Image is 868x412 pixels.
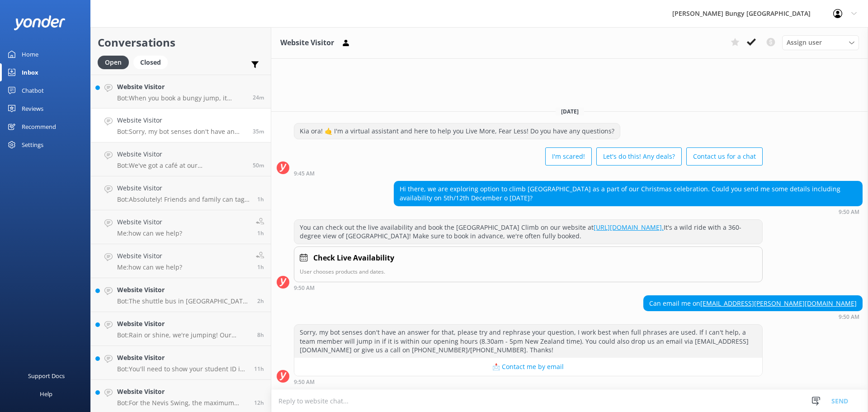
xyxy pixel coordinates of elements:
[643,313,863,320] div: Sep 22 2025 09:50am (UTC +12:00) Pacific/Auckland
[91,75,271,109] a: Website VisitorBot:When you book a bungy jump, it includes one epic leap. If you're craving more ...
[40,385,52,403] div: Help
[117,297,250,305] p: Bot: The shuttle bus in [GEOGRAPHIC_DATA] takes off from our central reservations office at the [...
[117,387,247,397] h4: Website Visitor
[117,399,247,407] p: Bot: For the Nevis Swing, the maximum combined weight for a tandem is 220kg. There's no specific ...
[294,358,762,376] button: 📩 Contact me by email
[257,195,264,203] span: Sep 22 2025 09:09am (UTC +12:00) Pacific/Auckland
[254,399,264,407] span: Sep 21 2025 10:22pm (UTC +12:00) Pacific/Auckland
[596,147,682,166] button: Let's do this! Any deals?
[117,251,182,261] h4: Website Visitor
[22,118,56,136] div: Recommend
[117,365,247,373] p: Bot: You'll need to show your student ID in person when you check in for your jump. Keep it ready...
[91,278,271,312] a: Website VisitorBot:The shuttle bus in [GEOGRAPHIC_DATA] takes off from our central reservations o...
[300,267,757,276] p: User chooses products and dates.
[98,56,129,69] div: Open
[22,81,44,99] div: Chatbot
[117,149,246,159] h4: Website Visitor
[22,99,43,118] div: Reviews
[91,142,271,176] a: Website VisitorBot:We've got a café at our [GEOGRAPHIC_DATA] location serving up hot foods like p...
[117,161,246,170] p: Bot: We've got a café at our [GEOGRAPHIC_DATA] location serving up hot foods like pies, sandwiche...
[644,296,862,311] div: Can email me on
[91,244,271,278] a: Website VisitorMe:how can we help?1h
[294,170,763,176] div: Sep 22 2025 09:45am (UTC +12:00) Pacific/Auckland
[133,57,172,67] a: Closed
[700,299,857,308] a: [EMAIL_ADDRESS][PERSON_NAME][DOMAIN_NAME]
[394,181,862,205] div: Hi there, we are exploring option to climb [GEOGRAPHIC_DATA] as a part of our Christmas celebrati...
[545,147,592,166] button: I'm scared!
[294,123,620,139] div: Kia ora! 🤙 I'm a virtual assistant and here to help you Live More, Fear Less! Do you have any que...
[117,331,250,339] p: Bot: Rain or shine, we're jumping! Our activities go ahead in most weather conditions, and it jus...
[98,57,133,67] a: Open
[91,109,271,142] a: Website VisitorBot:Sorry, my bot senses don't have an answer for that, please try and rephrase yo...
[556,108,584,115] span: [DATE]
[257,263,264,271] span: Sep 22 2025 08:45am (UTC +12:00) Pacific/Auckland
[117,285,250,295] h4: Website Visitor
[98,34,264,51] h2: Conversations
[117,115,246,125] h4: Website Visitor
[257,229,264,237] span: Sep 22 2025 09:06am (UTC +12:00) Pacific/Auckland
[117,353,247,363] h4: Website Visitor
[294,325,762,358] div: Sorry, my bot senses don't have an answer for that, please try and rephrase your question, I work...
[787,38,822,47] span: Assign user
[22,136,43,154] div: Settings
[257,331,264,339] span: Sep 22 2025 01:45am (UTC +12:00) Pacific/Auckland
[839,209,859,215] strong: 9:50 AM
[91,312,271,346] a: Website VisitorBot:Rain or shine, we're jumping! Our activities go ahead in most weather conditio...
[257,297,264,305] span: Sep 22 2025 08:23am (UTC +12:00) Pacific/Auckland
[253,161,264,169] span: Sep 22 2025 09:35am (UTC +12:00) Pacific/Auckland
[133,56,168,69] div: Closed
[117,217,182,227] h4: Website Visitor
[313,252,394,264] h4: Check Live Availability
[280,37,334,49] h3: Website Visitor
[22,63,38,81] div: Inbox
[117,94,246,102] p: Bot: When you book a bungy jump, it includes one epic leap. If you're craving more adrenaline, we...
[782,35,859,50] div: Assign User
[394,208,863,215] div: Sep 22 2025 09:50am (UTC +12:00) Pacific/Auckland
[117,195,250,204] p: Bot: Absolutely! Friends and family can tag along as spectators. At [GEOGRAPHIC_DATA] and [GEOGRA...
[294,379,763,385] div: Sep 22 2025 09:50am (UTC +12:00) Pacific/Auckland
[294,171,315,176] strong: 9:45 AM
[117,82,246,92] h4: Website Visitor
[294,285,315,291] strong: 9:50 AM
[294,379,315,385] strong: 9:50 AM
[91,210,271,244] a: Website VisitorMe:how can we help?1h
[117,319,250,329] h4: Website Visitor
[253,128,264,135] span: Sep 22 2025 09:50am (UTC +12:00) Pacific/Auckland
[117,183,250,193] h4: Website Visitor
[28,367,65,385] div: Support Docs
[254,365,264,373] span: Sep 21 2025 10:37pm (UTC +12:00) Pacific/Auckland
[253,94,264,101] span: Sep 22 2025 10:01am (UTC +12:00) Pacific/Auckland
[91,176,271,210] a: Website VisitorBot:Absolutely! Friends and family can tag along as spectators. At [GEOGRAPHIC_DAT...
[686,147,763,166] button: Contact us for a chat
[594,223,664,232] a: [URL][DOMAIN_NAME].
[294,284,763,291] div: Sep 22 2025 09:50am (UTC +12:00) Pacific/Auckland
[117,128,246,136] p: Bot: Sorry, my bot senses don't have an answer for that, please try and rephrase your question, I...
[14,15,66,30] img: yonder-white-logo.png
[117,263,182,271] p: Me: how can we help?
[117,229,182,237] p: Me: how can we help?
[294,220,762,244] div: You can check out the live availability and book the [GEOGRAPHIC_DATA] Climb on our website at It...
[91,346,271,380] a: Website VisitorBot:You'll need to show your student ID in person when you check in for your jump....
[22,45,38,63] div: Home
[839,314,859,320] strong: 9:50 AM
